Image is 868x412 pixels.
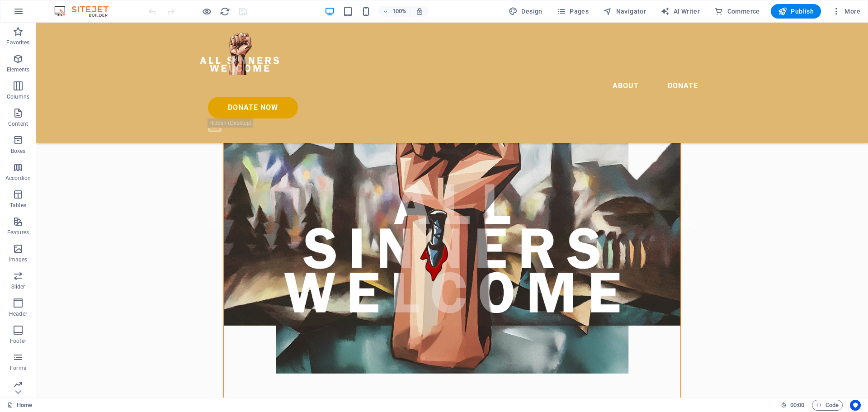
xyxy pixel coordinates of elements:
[599,4,650,19] button: Navigator
[714,7,760,16] span: Commerce
[781,400,805,411] h6: Session time
[711,4,764,19] button: Commerce
[415,7,424,15] i: On resize automatically adjust zoom level to fit chosen device.
[790,400,804,411] span: 00 00
[771,4,821,19] button: Publish
[553,4,592,19] button: Pages
[52,6,120,17] img: Editor Logo
[505,4,546,19] div: Design (Ctrl+Alt+Y)
[828,4,864,19] button: More
[7,66,30,73] p: Elements
[10,365,26,372] p: Forms
[797,402,798,408] span: :
[657,4,703,19] button: AI Writer
[7,400,32,411] a: Click to cancel selection. Double-click to open Pages
[5,175,31,182] p: Accordion
[812,400,843,411] button: Code
[7,93,29,100] p: Columns
[557,7,589,16] span: Pages
[832,7,860,16] span: More
[850,400,861,411] button: Usercentrics
[11,147,26,155] p: Boxes
[816,400,839,411] span: Code
[9,310,27,317] p: Header
[201,6,212,17] button: Click here to leave preview mode and continue editing
[10,337,26,345] p: Footer
[11,283,25,290] p: Slider
[6,39,29,46] p: Favorites
[509,7,542,16] span: Design
[392,6,406,17] h6: 100%
[603,7,646,16] span: Navigator
[778,7,814,16] span: Publish
[505,4,546,19] button: Design
[9,256,28,263] p: Images
[378,6,410,17] button: 100%
[7,229,29,236] p: Features
[8,120,28,128] p: Content
[219,6,230,17] button: reload
[660,7,700,16] span: AI Writer
[10,202,26,209] p: Tables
